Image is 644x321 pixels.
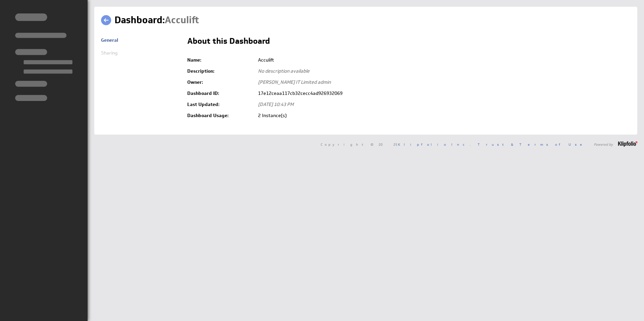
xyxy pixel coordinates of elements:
[255,110,631,121] td: 2 Instance(s)
[321,143,471,146] span: Copyright © 2025
[398,142,471,147] a: Klipfolio Inc.
[255,55,631,66] td: Acculift
[258,101,294,107] span: [DATE] 10:43 PM
[101,50,118,56] span: Sharing
[187,66,255,77] td: Description:
[187,37,270,48] h2: About this Dashboard
[618,141,637,147] img: logo-footer.png
[187,99,255,110] td: Last Updated:
[187,110,255,121] td: Dashboard Usage:
[187,55,255,66] td: Name:
[15,13,72,101] img: skeleton-sidenav.svg
[258,79,331,85] span: [PERSON_NAME] IT Limited admin
[478,142,587,147] a: Trust & Terms of Use
[258,68,310,74] span: No description available
[165,14,199,26] span: Acculift
[255,88,631,99] td: 17e12ceaa117cb32cecc4ad926932069
[187,77,255,88] td: Owner:
[594,143,613,146] span: Powered by
[101,37,118,43] a: General
[115,13,199,27] h1: Dashboard:
[187,88,255,99] td: Dashboard ID:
